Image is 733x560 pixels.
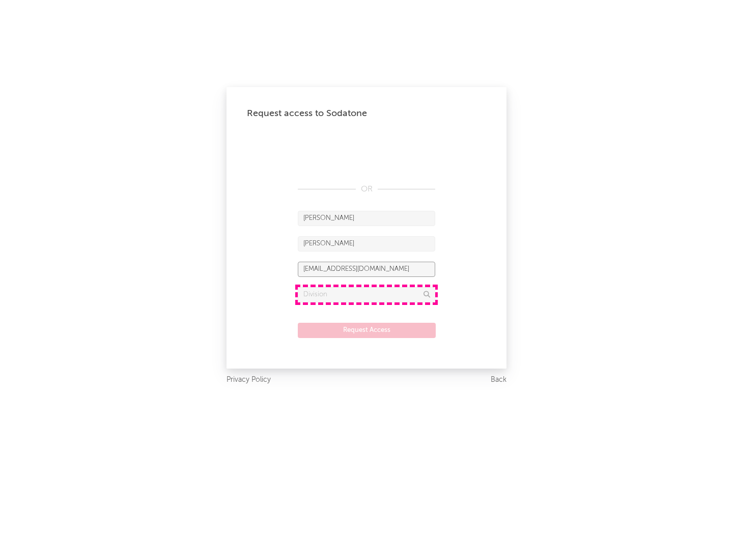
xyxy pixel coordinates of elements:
[247,107,486,120] div: Request access to Sodatone
[298,262,435,277] input: Email
[298,323,436,338] button: Request Access
[227,374,271,386] a: Privacy Policy
[298,211,435,226] input: First Name
[298,236,435,251] input: Last Name
[298,287,435,302] input: Division
[298,183,435,195] div: OR
[491,374,506,386] a: Back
